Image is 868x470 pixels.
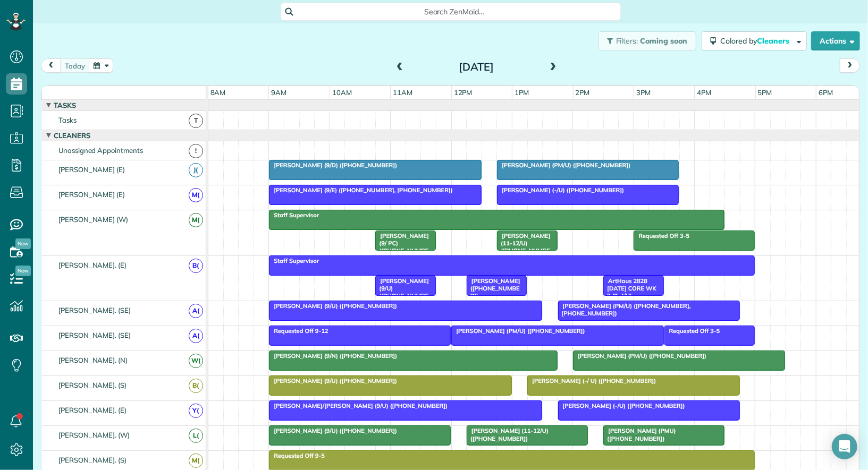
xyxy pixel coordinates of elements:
span: [PERSON_NAME] (-/U) ([PHONE_NUMBER]) [496,186,625,194]
span: [PERSON_NAME] (11-12/U) ([PHONE_NUMBER]) [496,232,551,262]
span: 11am [391,88,415,97]
span: [PERSON_NAME]. (SE) [56,331,133,339]
span: 6pm [816,88,835,97]
span: [PERSON_NAME] (-/ U) ([PHONE_NUMBER]) [527,377,656,384]
span: Filters: [616,36,638,46]
span: [PERSON_NAME] (9/E) ([PHONE_NUMBER], [PHONE_NUMBER]) [268,186,453,194]
span: ! [189,144,203,158]
span: Staff Supervisor [268,257,319,264]
span: [PERSON_NAME]. (SE) [56,306,133,314]
span: Cleaners [52,131,92,140]
span: B( [189,259,203,273]
span: [PERSON_NAME] (E) [56,190,127,199]
span: W( [189,354,203,368]
span: New [15,266,31,276]
span: 4pm [695,88,713,97]
span: Requested Off 3-5 [633,232,690,240]
span: 9am [269,88,289,97]
span: [PERSON_NAME] (PM/U) ([PHONE_NUMBER]) [572,352,707,360]
span: L( [189,429,203,443]
span: Unassigned Appointments [56,146,145,155]
span: M( [189,188,203,202]
span: [PERSON_NAME] (9/U) ([PHONE_NUMBER]) [268,302,398,310]
span: Tasks [52,101,78,109]
span: [PERSON_NAME]. (W) [56,431,132,439]
span: A( [189,329,203,343]
span: M( [189,454,203,468]
span: 2pm [574,88,592,97]
span: 8am [208,88,228,97]
span: M( [189,213,203,227]
span: 3pm [634,88,653,97]
span: [PERSON_NAME] (9/U) ([PHONE_NUMBER]) [375,277,429,307]
span: Colored by [720,36,793,46]
span: Requested Off 9-12 [268,327,328,335]
span: Requested Off 3-5 [664,327,721,335]
span: [PERSON_NAME] (9/D) ([PHONE_NUMBER]) [268,161,398,169]
span: [PERSON_NAME] (E) [56,165,127,174]
span: Tasks [56,116,79,124]
span: [PERSON_NAME] (9/U) ([PHONE_NUMBER]) [268,427,398,434]
span: [PERSON_NAME] (PM/U) ([PHONE_NUMBER]) [496,161,631,169]
span: Cleaners [757,36,791,46]
span: [PERSON_NAME] (W) [56,215,130,224]
span: 1pm [512,88,531,97]
span: J( [189,163,203,177]
span: [PERSON_NAME] (11-12/U) ([PHONE_NUMBER]) [466,427,549,442]
span: 10am [330,88,354,97]
span: [PERSON_NAME]. (S) [56,456,129,464]
span: [PERSON_NAME] (9/U) ([PHONE_NUMBER]) [268,377,398,384]
span: 12pm [452,88,475,97]
span: [PERSON_NAME]/[PERSON_NAME] (9/U) ([PHONE_NUMBER]) [268,402,448,409]
span: [PERSON_NAME] (PM/U) ([PHONE_NUMBER]) [451,327,585,335]
h2: [DATE] [410,61,543,73]
span: B( [189,379,203,393]
span: Requested Off 9-5 [268,452,325,459]
span: [PERSON_NAME] (9/ PC) ([PHONE_NUMBER]) [375,232,429,262]
span: [PERSON_NAME] (PMU) ([PHONE_NUMBER]) [603,427,676,442]
span: [PERSON_NAME]. (E) [56,406,129,414]
button: Actions [811,31,860,50]
span: [PERSON_NAME] ([PHONE_NUMBER]) [466,277,520,300]
button: today [60,58,90,73]
span: [PERSON_NAME] (PM/U) ([PHONE_NUMBER], [PHONE_NUMBER]) [558,302,691,317]
div: Open Intercom Messenger [832,434,857,459]
span: Coming soon [640,36,688,46]
span: T [189,114,203,128]
span: Y( [189,404,203,418]
span: Staff Supervisor [268,211,319,219]
button: Colored byCleaners [702,31,807,50]
span: ArtHaus 2828 [DATE] CORE WK 2 (9-4/U) ([PHONE_NUMBER]) [603,277,656,315]
span: [PERSON_NAME]. (S) [56,381,129,389]
span: 5pm [756,88,774,97]
span: A( [189,304,203,318]
button: prev [41,58,61,73]
span: [PERSON_NAME]. (N) [56,356,130,364]
span: [PERSON_NAME]. (E) [56,261,129,269]
span: New [15,238,31,249]
span: [PERSON_NAME] (-/U) ([PHONE_NUMBER]) [558,402,686,409]
button: next [840,58,860,73]
span: [PERSON_NAME] (9/N) ([PHONE_NUMBER]) [268,352,398,360]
